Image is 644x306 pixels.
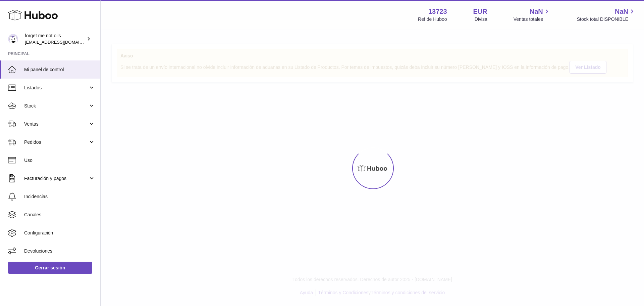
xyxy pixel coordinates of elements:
[24,212,95,218] span: Canales
[24,139,88,145] span: Pedidos
[418,16,447,23] div: Ref de Huboo
[24,230,95,236] span: Configuración
[24,175,88,182] span: Facturación y pagos
[615,7,628,16] span: NaN
[475,16,487,23] div: Divisa
[428,7,447,16] strong: 13723
[8,34,18,44] img: internalAdmin-13723@internal.huboo.com
[530,7,543,16] span: NaN
[8,262,92,274] a: Cerrar sesión
[514,16,551,23] span: Ventas totales
[577,7,636,23] a: NaN Stock total DISPONIBLE
[514,7,551,23] a: NaN Ventas totales
[24,248,95,254] span: Devoluciones
[577,16,636,23] span: Stock total DISPONIBLE
[24,121,88,127] span: Ventas
[24,103,88,109] span: Stock
[25,39,99,45] span: [EMAIL_ADDRESS][DOMAIN_NAME]
[473,7,487,16] strong: EUR
[24,67,95,73] span: Mi panel de control
[24,85,88,91] span: Listados
[25,33,85,45] div: forget me not oils
[24,157,95,164] span: Uso
[24,193,95,200] span: Incidencias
